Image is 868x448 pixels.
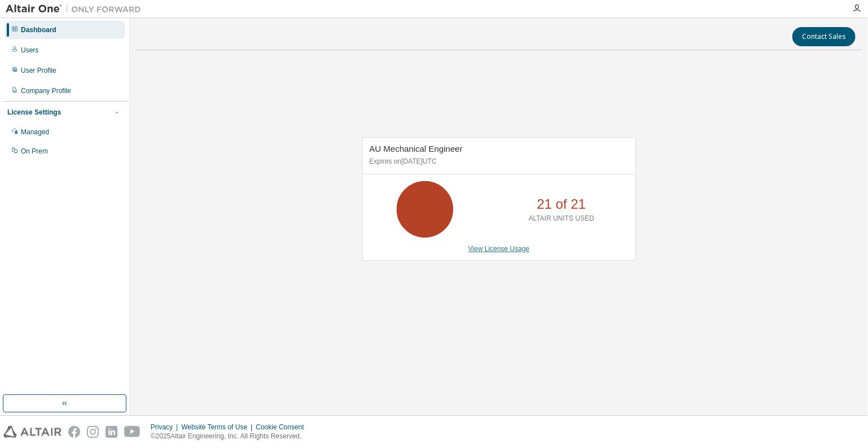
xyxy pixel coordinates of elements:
div: License Settings [7,108,61,117]
button: Contact Sales [792,27,856,46]
div: Privacy [151,423,181,432]
span: AU Mechanical Engineer [370,144,463,153]
div: Users [21,46,38,55]
div: User Profile [21,66,56,75]
div: Company Profile [21,86,71,95]
a: View License Usage [468,245,530,253]
div: Dashboard [21,25,56,34]
p: ALTAIR UNITS USED [529,214,594,223]
img: youtube.svg [124,426,141,438]
div: Cookie Consent [256,423,310,432]
p: Expires on [DATE] UTC [370,157,626,166]
img: altair_logo.svg [3,426,62,438]
p: 21 of 21 [537,195,586,214]
img: linkedin.svg [106,426,117,438]
div: On Prem [21,147,48,156]
div: Website Terms of Use [181,423,256,432]
img: facebook.svg [68,426,80,438]
img: Altair One [6,3,147,15]
img: instagram.svg [87,426,99,438]
p: © 2025 Altair Engineering, Inc. All Rights Reserved. [151,432,311,441]
div: Managed [21,128,49,137]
